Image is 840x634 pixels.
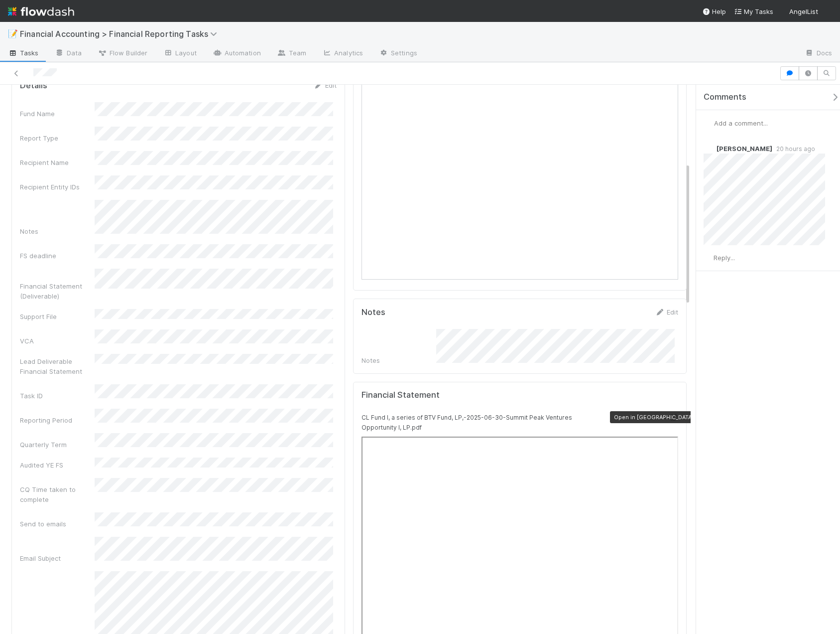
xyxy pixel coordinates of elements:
span: 20 hours ago [772,145,815,153]
div: Fund Name [20,109,95,119]
div: Recipient Entity IDs [20,182,95,192]
img: avatar_c0d2ec3f-77e2-40ea-8107-ee7bdb5edede.png [704,144,714,154]
a: Data [47,46,90,62]
div: Notes [361,355,436,365]
div: Financial Statement (Deliverable) [20,281,95,301]
div: Notes [20,226,95,236]
a: Flow Builder [90,46,155,62]
span: My Tasks [734,7,773,15]
div: Help [702,6,726,16]
h5: Notes [361,308,385,317]
a: Edit [655,308,678,316]
span: [PERSON_NAME] [717,145,772,153]
span: Reply... [714,254,735,262]
div: Support File [20,312,95,321]
img: avatar_c0d2ec3f-77e2-40ea-8107-ee7bdb5edede.png [704,118,714,128]
a: Team [269,46,314,62]
span: Flow Builder [98,48,147,58]
img: avatar_c0d2ec3f-77e2-40ea-8107-ee7bdb5edede.png [704,253,714,263]
div: VCA [20,336,95,346]
div: Audited YE FS [20,460,95,470]
div: Email Subject [20,553,95,563]
a: Docs [797,46,840,62]
div: FS deadline [20,251,95,261]
a: Automation [205,46,269,62]
div: Reporting Period [20,415,95,425]
span: Comments [704,92,746,102]
span: Tasks [8,48,39,58]
a: My Tasks [734,6,773,16]
div: Task ID [20,391,95,401]
a: Edit [313,81,337,89]
h5: Financial Statement [361,390,440,400]
span: Add a comment... [714,119,768,127]
img: avatar_c0d2ec3f-77e2-40ea-8107-ee7bdb5edede.png [822,7,832,17]
span: Financial Accounting > Financial Reporting Tasks [20,29,222,39]
span: AngelList [789,7,818,15]
div: Report Type [20,133,95,143]
a: Analytics [314,46,371,62]
div: Recipient Name [20,158,95,167]
a: Layout [155,46,205,62]
div: CQ Time taken to complete [20,484,95,504]
div: Send to emails [20,519,95,529]
h5: Details [20,81,47,91]
div: Lead Deliverable Financial Statement [20,356,95,376]
img: logo-inverted-e16ddd16eac7371096b0.svg [8,3,74,20]
a: Settings [371,46,425,62]
div: Quarterly Term [20,440,95,450]
small: CL Fund I, a series of BTV Fund, LP,-2025-06-30-Summit Peak Ventures Opportunity I, LP.pdf [361,414,572,431]
span: 📝 [8,29,18,38]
